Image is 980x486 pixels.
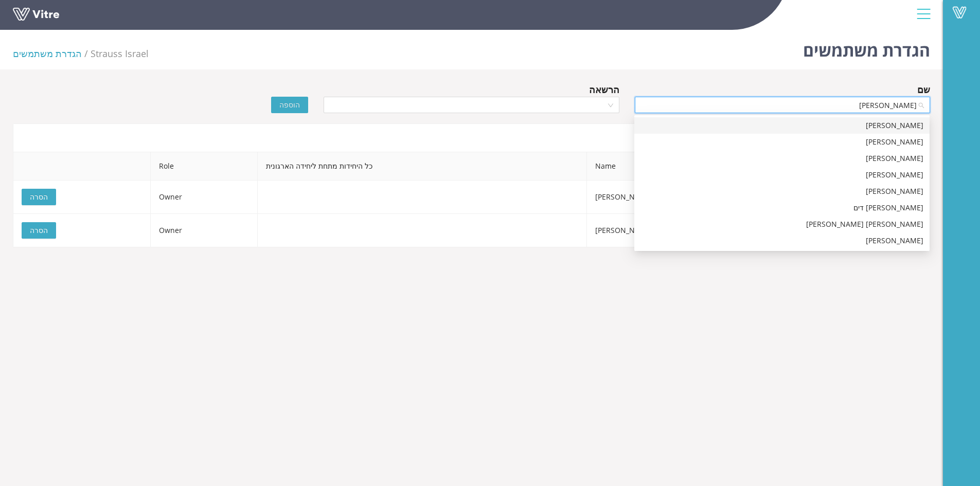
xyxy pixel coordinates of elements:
[271,97,308,113] button: הוספה
[634,134,930,150] div: שחר ג'קוב בר אל
[640,186,923,197] div: [PERSON_NAME]
[803,26,930,69] h1: הגדרת משתמשים
[640,120,923,131] div: [PERSON_NAME]
[589,82,619,97] div: הרשאה
[22,222,56,239] button: הסרה
[30,225,48,236] span: הסרה
[13,123,930,152] div: משתמשי טפסים
[258,152,587,181] th: כל היחידות מתחת ליחידה הארגונית
[917,82,930,97] div: שם
[634,150,930,167] div: שחר זרח
[640,169,923,181] div: [PERSON_NAME]
[91,47,149,60] span: 222
[640,219,923,230] div: [PERSON_NAME] [PERSON_NAME]
[151,152,258,181] th: Role
[13,46,91,61] li: הגדרת משתמשים
[640,202,923,213] div: [PERSON_NAME] דים
[587,214,786,247] td: [PERSON_NAME]
[634,232,930,249] div: שחר ניניו
[634,167,930,183] div: גיא שחר בקיש
[634,216,930,232] div: שחר קציר
[22,189,56,205] button: הסרה
[587,181,786,214] td: [PERSON_NAME]
[634,200,930,216] div: שחר דרורי דים
[640,153,923,164] div: [PERSON_NAME]
[640,235,923,246] div: [PERSON_NAME]
[159,225,182,235] span: Owner
[587,152,786,180] span: Name
[30,191,48,203] span: הסרה
[159,192,182,202] span: Owner
[634,117,930,134] div: שחר דוינקסקי
[634,183,930,200] div: שחר גואטה
[640,136,923,148] div: [PERSON_NAME]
